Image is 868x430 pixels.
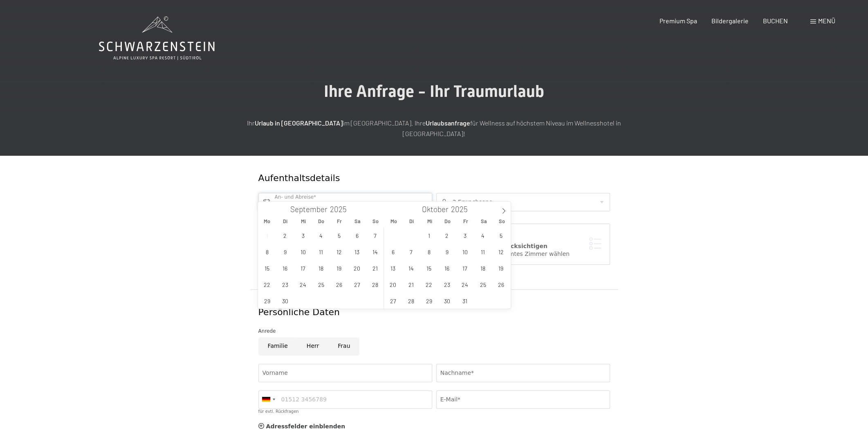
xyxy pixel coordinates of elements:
span: Oktober 19, 2025 [493,260,509,276]
span: September 9, 2025 [277,244,293,260]
span: Oktober 25, 2025 [475,276,491,292]
span: Di [276,219,294,224]
span: So [493,219,511,224]
span: Mo [258,219,276,224]
span: September 18, 2025 [313,260,329,276]
span: September 20, 2025 [349,260,365,276]
span: September 26, 2025 [331,276,347,292]
span: September 16, 2025 [277,260,293,276]
span: Oktober 24, 2025 [457,276,473,292]
span: Menü [818,17,835,25]
span: So [366,219,384,224]
span: September 5, 2025 [331,227,347,243]
span: Oktober 16, 2025 [439,260,455,276]
input: 01512 3456789 [258,390,432,409]
span: Sa [475,219,493,224]
span: Oktober 21, 2025 [403,276,419,292]
span: Do [312,219,330,224]
span: September 7, 2025 [367,227,383,243]
span: Oktober 3, 2025 [457,227,473,243]
span: Oktober 27, 2025 [385,293,401,309]
span: September 2, 2025 [277,227,293,243]
span: Oktober 31, 2025 [457,293,473,309]
span: Ihre Anfrage - Ihr Traumurlaub [324,82,544,101]
a: Premium Spa [659,17,697,25]
span: Oktober 4, 2025 [475,227,491,243]
div: Persönliche Daten [258,306,610,319]
span: Mo [384,219,402,224]
span: Oktober 20, 2025 [385,276,401,292]
div: Aufenthaltsdetails [258,172,551,185]
span: September 13, 2025 [349,244,365,260]
span: Oktober [422,206,449,213]
span: September 30, 2025 [277,293,293,309]
span: September 11, 2025 [313,244,329,260]
span: Oktober 22, 2025 [421,276,437,292]
span: Oktober 13, 2025 [385,260,401,276]
span: September 12, 2025 [331,244,347,260]
span: Oktober 9, 2025 [439,244,455,260]
span: Sa [348,219,366,224]
div: Zimmerwunsch berücksichtigen [445,242,601,251]
span: Oktober 17, 2025 [457,260,473,276]
span: September 10, 2025 [295,244,311,260]
span: September 21, 2025 [367,260,383,276]
span: Oktober 15, 2025 [421,260,437,276]
span: Oktober 28, 2025 [403,293,419,309]
span: Oktober 2, 2025 [439,227,455,243]
span: September 8, 2025 [259,244,275,260]
span: Oktober 5, 2025 [493,227,509,243]
span: September 6, 2025 [349,227,365,243]
span: September 4, 2025 [313,227,329,243]
span: September 19, 2025 [331,260,347,276]
span: Do [439,219,457,224]
div: Germany (Deutschland): +49 [259,391,278,408]
span: Oktober 26, 2025 [493,276,509,292]
span: September 24, 2025 [295,276,311,292]
span: September 14, 2025 [367,244,383,260]
input: Year [327,204,354,214]
span: Di [402,219,420,224]
span: Oktober 29, 2025 [421,293,437,309]
span: September 17, 2025 [295,260,311,276]
span: September 22, 2025 [259,276,275,292]
span: Oktober 6, 2025 [385,244,401,260]
span: Oktober 7, 2025 [403,244,419,260]
span: Mi [421,219,439,224]
span: September 15, 2025 [259,260,275,276]
span: September 3, 2025 [295,227,311,243]
span: Oktober 14, 2025 [403,260,419,276]
p: Ihr im [GEOGRAPHIC_DATA]. Ihre für Wellness auf höchstem Niveau im Wellnesshotel in [GEOGRAPHIC_D... [230,118,639,139]
span: September 28, 2025 [367,276,383,292]
input: Year [449,204,475,214]
span: September 25, 2025 [313,276,329,292]
span: Mi [294,219,312,224]
span: Oktober 30, 2025 [439,293,455,309]
span: September 23, 2025 [277,276,293,292]
span: Adressfelder einblenden [266,423,345,430]
span: Oktober 23, 2025 [439,276,455,292]
strong: Urlaub in [GEOGRAPHIC_DATA] [255,119,343,127]
span: Oktober 18, 2025 [475,260,491,276]
strong: Urlaubsanfrage [426,119,470,127]
span: Oktober 1, 2025 [421,227,437,243]
span: Fr [457,219,475,224]
span: September 1, 2025 [259,227,275,243]
span: Oktober 8, 2025 [421,244,437,260]
div: Ich möchte ein bestimmtes Zimmer wählen [445,250,601,258]
a: Bildergalerie [711,17,749,25]
a: BUCHEN [763,17,788,25]
span: Oktober 12, 2025 [493,244,509,260]
label: für evtl. Rückfragen [258,409,299,414]
span: Oktober 10, 2025 [457,244,473,260]
span: Oktober 11, 2025 [475,244,491,260]
span: Fr [330,219,348,224]
span: September [290,206,327,213]
div: Anrede [258,327,610,335]
span: September 27, 2025 [349,276,365,292]
span: September 29, 2025 [259,293,275,309]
